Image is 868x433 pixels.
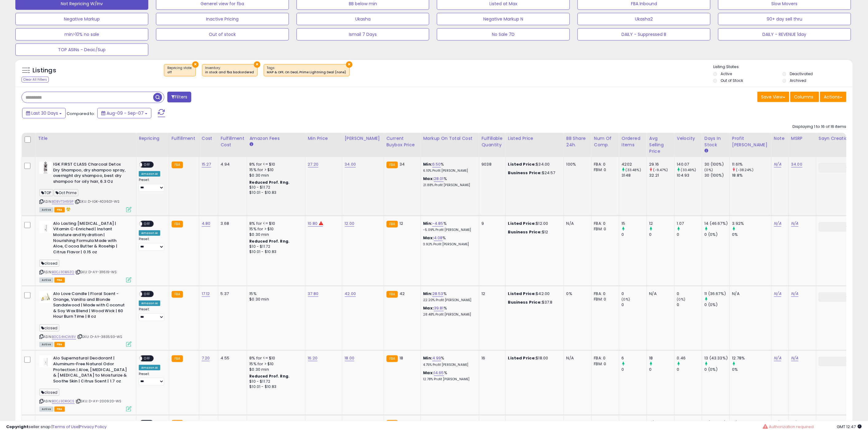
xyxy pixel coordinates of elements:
a: 16.20 [308,355,318,361]
span: OFF [142,162,152,167]
div: 3.92% [732,221,771,226]
div: Fulfillable Quantity [482,135,503,148]
p: Listing States: [713,64,853,70]
div: Preset: [139,178,164,192]
a: 4.99 [432,355,441,361]
b: Listed Price: [508,220,536,226]
div: 30 (100%) [705,162,730,167]
div: Current Buybox Price [387,135,418,148]
b: Max: [423,305,434,311]
p: 4.75% Profit [PERSON_NAME] [423,363,474,367]
div: Avg Selling Price [649,135,672,155]
div: Note [774,135,786,142]
div: 140.07 [677,162,702,167]
div: $0.30 min [250,367,301,372]
span: closed [39,260,59,267]
button: Negative Markup [15,13,148,25]
div: seller snap | | [6,424,107,430]
div: 0% [732,232,771,237]
span: 2025-10-8 12:47 GMT [837,424,862,430]
button: DAILY - Suppressed B [578,28,710,40]
div: $0.30 min [250,232,301,237]
div: Cost [202,135,216,142]
div: 1.07 [677,221,702,226]
a: 34.00 [345,161,356,167]
div: % [423,221,474,232]
div: % [423,291,474,302]
a: 18.00 [345,355,355,361]
div: 8% for <= $10 [250,221,301,226]
div: [PERSON_NAME] [345,135,381,142]
div: N/A [566,221,587,226]
div: 0 (0%) [705,302,730,308]
th: CSV column name: cust_attr_5_Sayn Creations [816,133,857,157]
a: N/A [791,355,799,361]
small: (0%) [677,297,686,302]
a: 6.50 [432,161,441,167]
a: 37.80 [308,291,319,297]
button: TOP ASINs - Deac/Sup [15,44,148,56]
button: 90+ day sell thru [718,13,851,25]
div: 12.78% [732,355,771,361]
small: (33.49%) [681,167,696,172]
div: % [423,305,474,317]
div: 3.68 [221,221,242,226]
div: FBM: 0 [594,226,614,232]
label: Deactivated [790,71,813,76]
b: Min: [423,161,433,167]
div: 0 [677,232,702,237]
span: FBA [54,207,65,213]
div: 0 [649,232,674,237]
span: All listings currently available for purchase on Amazon [39,407,53,412]
small: FBA [387,221,398,228]
small: FBA [387,355,398,362]
button: × [192,61,199,68]
div: 18.8% [732,173,771,178]
div: ASIN: [39,162,131,212]
div: 104.93 [677,173,702,178]
div: MSRP [791,135,814,142]
a: N/A [774,291,781,297]
div: $42.00 [508,291,559,297]
div: % [423,162,474,173]
small: Amazon Fees. [250,142,253,147]
p: 3.92% Profit [PERSON_NAME] [423,242,474,247]
div: 0 [622,232,647,237]
div: 15% for > $10 [250,361,301,367]
div: off [167,70,193,75]
span: 12 [399,220,403,226]
div: $12.00 [508,221,559,226]
p: 6.10% Profit [PERSON_NAME] [423,169,474,173]
div: 9 [482,221,501,226]
div: 15% for > $10 [250,167,301,173]
div: 3148 [622,173,647,178]
b: Business Price: [508,299,542,305]
a: 10.80 [308,220,318,227]
b: Reduced Prof. Rng. [250,374,290,379]
div: 0% [566,291,587,297]
b: Alo Lasting [MEDICAL_DATA] | Vitamin C-Enriched | Instant Moisture and Hydration | Nourishing For... [53,221,128,256]
th: The percentage added to the cost of goods (COGS) that forms the calculator for Min & Max prices. [421,133,479,157]
div: 0 [622,291,647,297]
p: 22.20% Profit [PERSON_NAME] [423,298,474,302]
b: Reduced Prof. Rng. [250,180,290,185]
small: FBA [387,162,398,168]
div: $0.30 min [250,297,301,302]
img: 41tdq19Q0aL._SL40_.jpg [39,162,52,174]
div: Velocity [677,135,699,142]
b: Min: [423,355,433,361]
b: Listed Price: [508,355,536,361]
a: 15.27 [202,161,211,167]
div: Preset: [139,237,164,251]
div: $0.30 min [250,173,301,178]
a: Terms of Use [53,424,79,430]
div: $37.8 [508,300,559,305]
b: Min: [423,291,433,297]
div: % [423,355,474,367]
div: 4.55 [221,355,242,361]
div: 0 [677,291,702,297]
b: Listed Price: [508,161,536,167]
small: FBA [172,221,183,228]
small: FBA [172,162,183,168]
button: No Sale 7D [437,28,570,40]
